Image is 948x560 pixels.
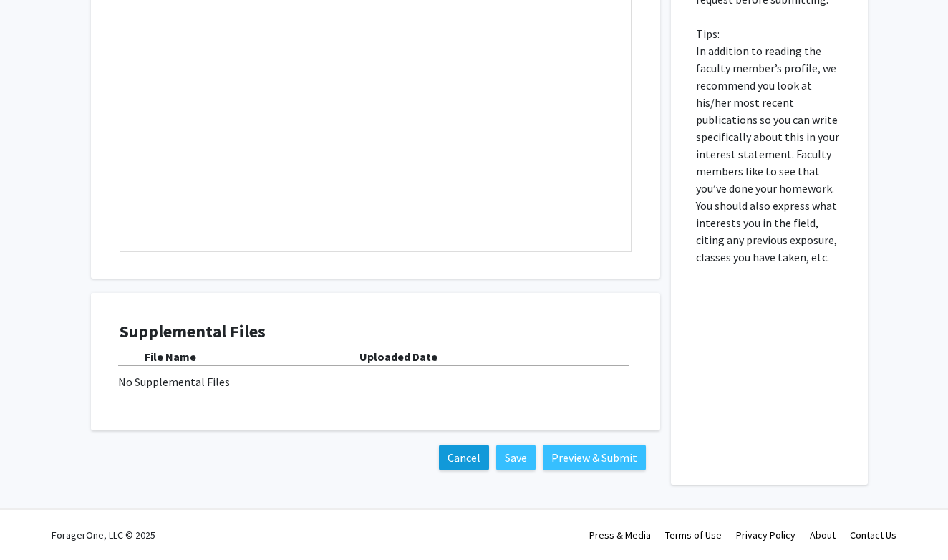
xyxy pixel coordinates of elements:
[120,322,632,342] h4: Supplemental Files
[589,528,651,541] a: Press & Media
[52,510,155,560] div: ForagerOne, LLC © 2025
[850,528,896,541] a: Contact Us
[145,349,196,364] b: File Name
[496,445,536,470] button: Save
[359,349,437,364] b: Uploaded Date
[810,528,836,541] a: About
[736,528,795,541] a: Privacy Policy
[439,445,489,470] button: Cancel
[543,445,646,470] button: Preview & Submit
[665,528,722,541] a: Terms of Use
[11,496,61,549] iframe: Chat
[118,373,633,390] div: No Supplemental Files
